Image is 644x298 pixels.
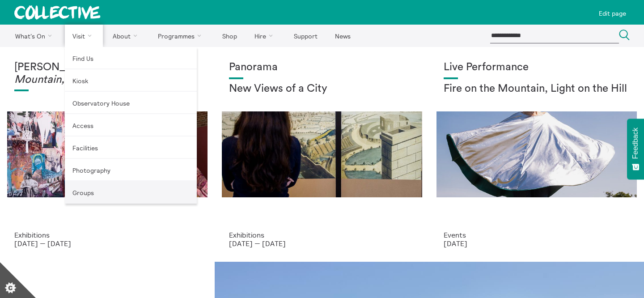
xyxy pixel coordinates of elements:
h1: [PERSON_NAME]: [14,61,200,86]
h2: New Views of a City [229,83,415,95]
a: Edit page [595,4,630,21]
a: Programmes [150,25,213,47]
p: Exhibitions [229,231,415,239]
a: News [327,25,358,47]
a: Photo: Eoin Carey Live Performance Fire on the Mountain, Light on the Hill Events [DATE] [429,47,644,262]
h1: Live Performance [444,61,630,74]
a: Groups [65,181,197,204]
p: [DATE] — [DATE] [229,239,415,247]
a: Facilities [65,136,197,159]
a: Collective Panorama June 2025 small file 8 Panorama New Views of a City Exhibitions [DATE] — [DATE] [215,47,429,262]
a: About [105,25,148,47]
h1: Panorama [229,61,415,74]
p: Edit page [599,10,626,17]
a: Support [286,25,325,47]
a: Find Us [65,47,197,69]
a: Kiosk [65,69,197,92]
h2: Fire on the Mountain, Light on the Hill [444,83,630,95]
a: Shop [214,25,245,47]
p: [DATE] — [DATE] [14,239,200,247]
a: Photography [65,159,197,181]
p: [DATE] [444,239,630,247]
a: Visit [65,25,103,47]
p: Exhibitions [14,231,200,239]
a: Access [65,114,197,136]
a: What's On [7,25,63,47]
button: Feedback - Show survey [627,119,644,179]
a: Observatory House [65,92,197,114]
a: Hire [247,25,284,47]
span: Feedback [631,128,640,159]
p: Events [444,231,630,239]
em: Fire on the Mountain, Light on the Hill [14,62,155,85]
